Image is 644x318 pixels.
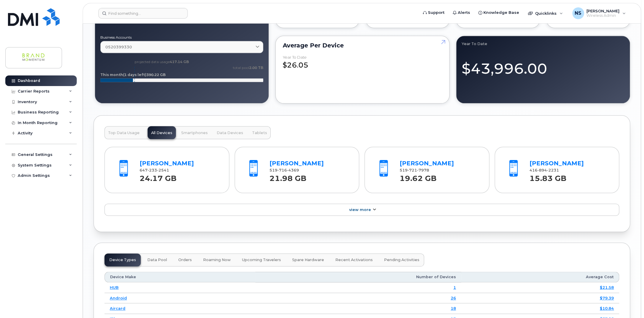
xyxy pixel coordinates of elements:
a: $10.84 [600,306,614,311]
a: Support [419,7,449,19]
span: 716 [277,168,287,172]
th: Number of Devices [255,272,461,282]
a: View More [104,204,619,216]
tspan: (1 days left) [123,73,146,77]
span: Knowledge Base [483,10,519,16]
div: Average per Device [283,43,442,48]
span: Pending Activities [384,258,419,262]
span: Data Devices [217,131,243,135]
th: Average Cost [461,272,619,282]
span: Top Data Usage [108,131,140,135]
a: Aircard [110,306,125,311]
a: 26 [451,296,456,300]
span: Data Pool [147,258,167,262]
span: 7978 [417,168,429,172]
a: [PERSON_NAME] [400,160,454,167]
tspan: 417.14 GB [170,60,189,64]
input: Find something... [98,8,188,19]
span: 647 [140,168,169,172]
span: 2231 [547,168,559,172]
tspan: 390.22 GB [146,73,166,77]
span: Tablets [252,131,267,135]
span: 721 [408,168,417,172]
a: [PERSON_NAME] [529,160,584,167]
span: [PERSON_NAME] [586,9,620,13]
span: View More [349,207,371,212]
a: [PERSON_NAME] [140,160,194,167]
tspan: This month [100,73,123,77]
a: HUB [110,285,119,290]
span: 894 [537,168,547,172]
div: $43,996.00 [462,53,625,79]
strong: 21.98 GB [269,171,306,183]
button: Tablets [249,126,271,139]
label: Business Accounts [100,36,263,39]
strong: 19.62 GB [400,171,437,183]
span: 2541 [157,168,169,172]
a: Alerts [449,7,474,19]
span: Support [428,10,444,16]
span: Spare Hardware [292,258,324,262]
text: total pool [233,65,263,70]
span: 4369 [287,168,299,172]
div: Year to Date [462,41,625,46]
strong: 24.17 GB [140,171,176,183]
span: Upcoming Travelers [242,258,281,262]
button: Top Data Usage [104,126,143,139]
a: Knowledge Base [474,7,523,19]
a: $21.58 [600,285,614,290]
span: Wireless Admin [586,13,620,18]
button: Data Devices [213,126,247,139]
span: 519 [269,168,299,172]
th: Device Make [104,272,255,282]
span: Smartphones [181,131,208,135]
a: 18 [451,306,456,311]
span: NS [575,10,581,17]
div: Quicklinks [524,7,567,19]
a: 0520399330 [100,41,263,53]
span: 0520399330 [105,44,132,50]
text: projected data usage [135,60,189,64]
span: 519 [400,168,429,172]
div: $26.05 [283,55,442,70]
div: Neven Stefancic [568,7,630,19]
span: 416 [529,168,559,172]
span: Recent Activations [335,258,373,262]
span: Quicklinks [535,11,557,16]
div: Year to Date [283,55,307,60]
a: 1 [453,285,456,290]
a: [PERSON_NAME] [269,160,324,167]
tspan: 2.00 TB [249,65,263,70]
span: Orders [178,258,192,262]
span: Roaming Now [203,258,231,262]
a: $79.39 [600,296,614,300]
a: Android [110,296,127,300]
button: Smartphones [178,126,211,139]
span: 233 [148,168,157,172]
strong: 15.83 GB [529,171,566,183]
span: Alerts [458,10,470,16]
